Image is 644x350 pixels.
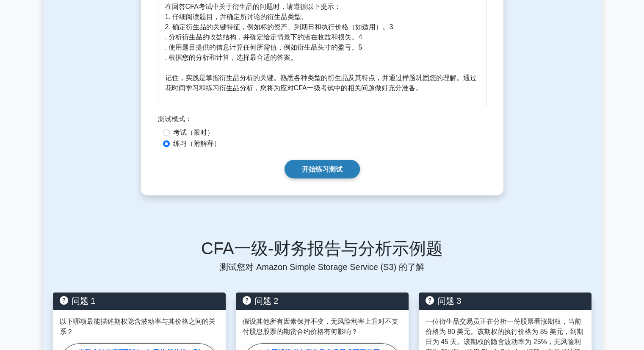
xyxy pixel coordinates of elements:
[302,166,343,173] font: 开始练习测试
[173,129,214,136] font: 考试（限时）
[165,44,362,51] font: . 使用题目提供的信息计算任何所需值，例如衍生品头寸的盈亏。5
[165,54,298,61] font: . 根据您的分析和计算，选择最合适的答案。
[165,74,477,92] font: 记住，实践是掌握衍生品分析的关键。熟悉各种类型的衍生品及其特点，并通过样题巩固您的理解。通过花时间学习和练习衍生品分析，您将为应对CFA一级考试中的相关问题做好充分准备。
[165,23,393,31] font: 2. 确定衍生品的关键特征，例如标的资产、到期日和执行价格（如适用）。3
[220,262,424,272] font: 测试您对 Amazon Simple Storage Service (S3) 的了解
[254,296,279,306] font: 问题 2
[173,140,221,147] font: 练习（附解释）
[165,13,308,20] font: 1. 仔细阅读题目，并确定所讨论的衍生品类型。
[437,296,462,306] font: 问题 3
[285,160,360,178] a: 开始练习测试
[72,296,96,306] font: 问题 1
[165,3,341,10] font: 在回答CFA考试中关于衍生品的问题时，请遵循以下提示：
[243,318,398,335] font: 假设其他所有因素保持不变，无风险利率上升对不支付股息股票的期货合约价格有何影响？
[165,33,362,41] font: . 分析衍生品的收益结构，并确定给定情景下的潜在收益和损失。4
[60,318,216,335] font: 以下哪项最能描述期权隐含波动率与其价格之间的关系？
[201,239,443,258] font: CFA一级-财务报告与分析示例题
[158,115,192,122] font: 测试模式：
